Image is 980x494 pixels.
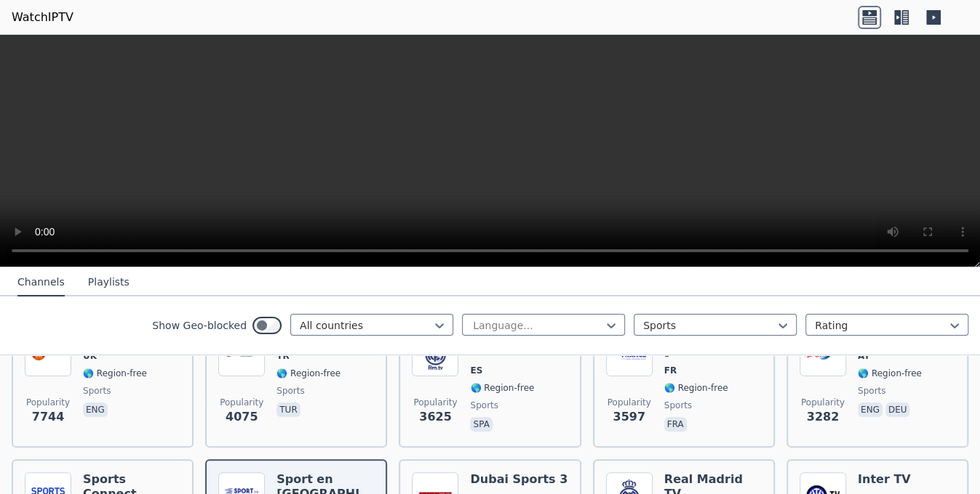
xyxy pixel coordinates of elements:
[276,350,289,362] span: TR
[858,368,922,379] span: 🌎 Region-free
[276,385,304,397] span: sports
[858,402,883,417] p: eng
[858,472,922,487] h6: Inter TV
[413,397,457,408] span: Popularity
[32,408,65,426] span: 7744
[664,365,677,376] span: FR
[83,402,108,417] p: eng
[83,368,147,379] span: 🌎 Region-free
[276,368,340,379] span: 🌎 Region-free
[470,382,534,394] span: 🌎 Region-free
[664,400,692,411] span: sports
[470,400,498,411] span: sports
[801,397,845,408] span: Popularity
[807,408,840,426] span: 3282
[607,397,651,408] span: Popularity
[613,408,645,426] span: 3597
[858,385,885,397] span: sports
[470,472,567,487] h6: Dubai Sports 3
[26,397,70,408] span: Popularity
[152,318,247,333] label: Show Geo-blocked
[17,269,65,296] button: Channels
[12,9,73,26] a: WatchIPTV
[858,350,870,362] span: AT
[419,408,452,426] span: 3625
[885,402,910,417] p: deu
[470,417,492,432] p: spa
[226,408,258,426] span: 4075
[664,417,687,432] p: fra
[470,365,482,376] span: ES
[276,402,300,417] p: tur
[88,269,130,296] button: Playlists
[664,382,728,394] span: 🌎 Region-free
[220,397,263,408] span: Popularity
[83,385,111,397] span: sports
[83,350,97,362] span: UK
